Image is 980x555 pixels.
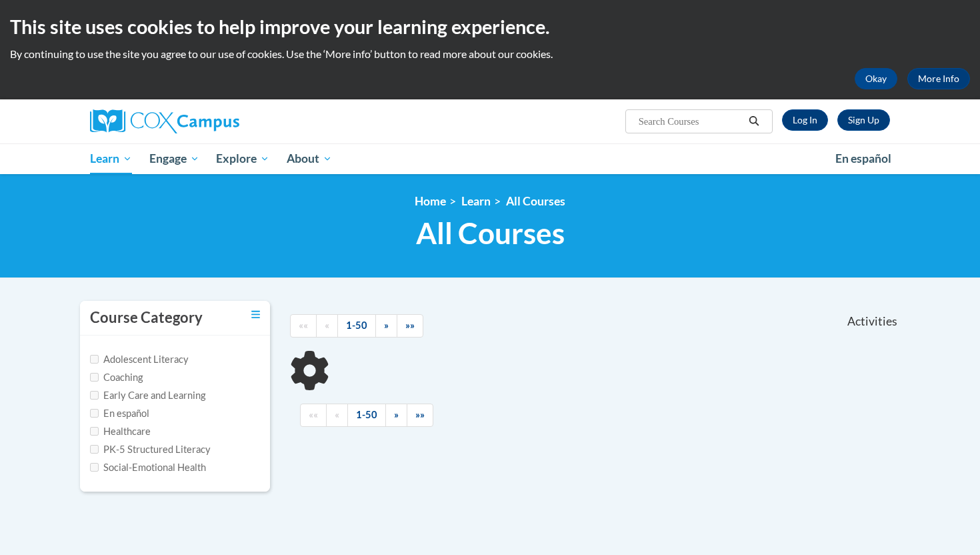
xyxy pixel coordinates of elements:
[415,194,446,208] a: Home
[90,151,132,167] span: Learn
[90,308,203,328] h3: Course Category
[405,320,415,331] span: »»
[309,409,318,420] span: ««
[637,113,744,129] input: Search Courses
[90,388,205,403] label: Early Care and Learning
[70,143,910,174] div: Main menu
[90,460,206,475] label: Social-Emotional Health
[347,404,386,427] a: 1-50
[90,424,151,439] label: Healthcare
[278,143,341,174] a: About
[835,151,891,165] span: En español
[855,68,897,89] button: Okay
[744,113,764,129] button: Search
[90,391,99,400] input: Checkbox for Options
[90,109,343,133] a: Cox Campus
[90,442,211,457] label: PK-5 Structured Literacy
[461,194,491,208] a: Learn
[90,406,149,421] label: En español
[90,352,189,367] label: Adolescent Literacy
[90,427,99,436] input: Checkbox for Options
[384,320,389,331] span: »
[90,373,99,382] input: Checkbox for Options
[290,314,317,338] a: Begining
[90,370,143,385] label: Coaching
[300,404,327,427] a: Begining
[90,445,99,454] input: Checkbox for Options
[335,409,339,420] span: «
[782,109,828,131] a: Log In
[827,145,900,173] a: En español
[141,143,208,174] a: Engage
[149,151,199,167] span: Engage
[907,68,970,89] a: More Info
[326,404,348,427] a: Previous
[81,143,141,174] a: Learn
[407,404,433,427] a: End
[416,215,565,251] span: All Courses
[394,409,399,420] span: »
[10,47,970,61] p: By continuing to use the site you agree to our use of cookies. Use the ‘More info’ button to read...
[207,143,278,174] a: Explore
[397,314,423,338] a: End
[90,409,99,418] input: Checkbox for Options
[337,314,376,338] a: 1-50
[90,463,99,472] input: Checkbox for Options
[90,109,239,133] img: Cox Campus
[251,308,260,322] a: Toggle collapse
[299,320,308,331] span: ««
[90,355,99,364] input: Checkbox for Options
[316,314,338,338] a: Previous
[837,109,890,131] a: Register
[10,13,970,40] h2: This site uses cookies to help improve your learning experience.
[216,151,269,167] span: Explore
[415,409,425,420] span: »»
[287,151,332,167] span: About
[325,320,329,331] span: «
[385,404,407,427] a: Next
[506,194,565,208] a: All Courses
[847,314,897,329] span: Activities
[375,314,397,338] a: Next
